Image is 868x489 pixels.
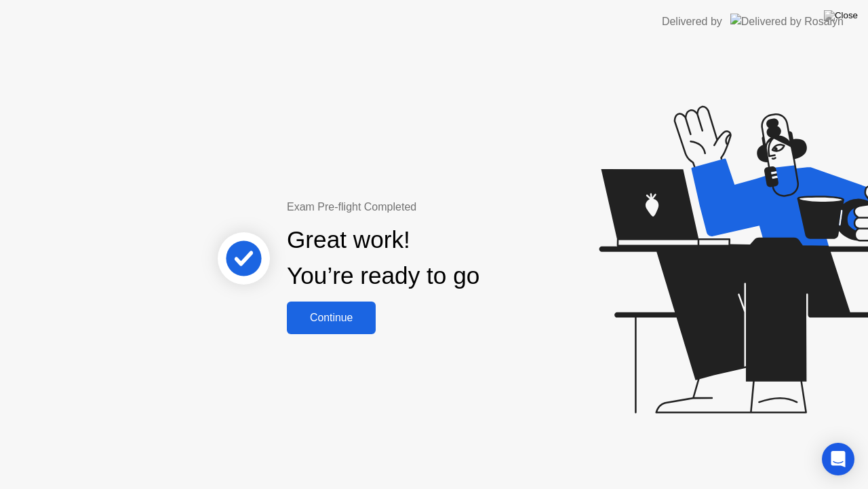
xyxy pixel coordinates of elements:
img: Delivered by Rosalyn [730,14,844,29]
div: Exam Pre-flight Completed [287,199,567,215]
div: Delivered by [662,14,722,30]
img: Close [824,10,858,21]
div: Great work! You’re ready to go [287,222,479,294]
div: Continue [291,312,372,324]
div: Open Intercom Messenger [822,443,854,475]
button: Continue [287,302,376,334]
